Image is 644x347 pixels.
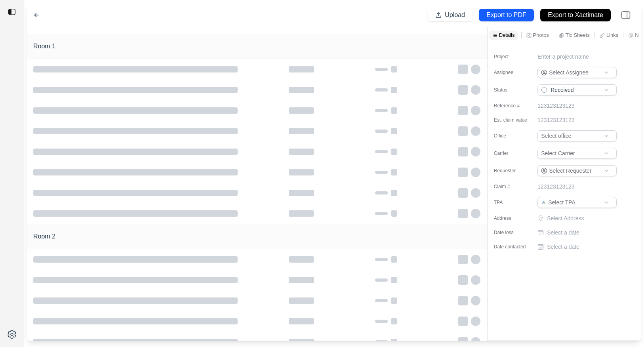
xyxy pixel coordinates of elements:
img: toggle sidebar [8,8,16,16]
label: Date contacted [494,244,533,250]
label: Carrier [494,150,533,156]
h1: Room 2 [33,232,55,241]
img: right-panel.svg [617,6,634,24]
label: Claim # [494,183,533,190]
p: Details [499,32,515,38]
p: Export to Xactimate [548,11,603,20]
p: Export to PDF [486,11,526,20]
label: TPA [494,199,533,206]
label: Status [494,87,533,93]
p: Enter a project name [537,53,589,61]
p: 123123123123 [537,183,574,191]
p: 123123123123 [537,116,574,124]
label: Est. claim value [494,117,533,123]
label: Project [494,53,533,60]
label: Requester [494,168,533,174]
label: Office [494,133,533,139]
p: Upload [445,11,465,20]
button: Export to Xactimate [540,9,611,21]
p: Tic Sheets [566,32,590,38]
p: Photos [533,32,549,38]
p: Links [606,32,618,38]
p: Select a date [547,229,579,236]
p: Select a date [547,243,579,251]
label: Reference # [494,103,533,109]
p: Select Address [547,214,618,222]
button: Export to PDF [479,9,534,21]
h1: Room 1 [33,42,55,51]
label: Assignee [494,69,533,76]
p: 123123123123 [537,102,574,110]
label: Address [494,215,533,221]
label: Date loss [494,229,533,236]
button: Upload [428,9,473,21]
